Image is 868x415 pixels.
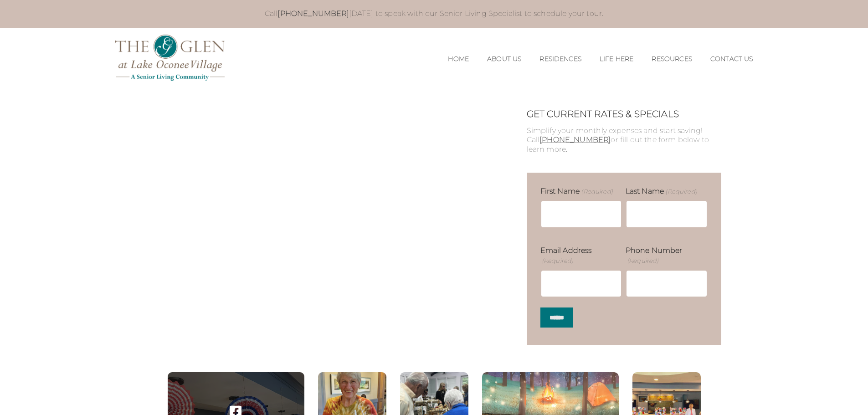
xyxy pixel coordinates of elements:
[541,256,573,265] span: (Required)
[540,186,613,196] label: First Name
[124,9,744,19] p: Call [DATE] to speak with our Senior Living Specialist to schedule your tour.
[539,135,611,144] a: [PHONE_NUMBER]
[652,55,692,63] a: Resources
[710,55,753,63] a: Contact Us
[115,35,225,81] img: The Glen Lake Oconee Home
[665,187,697,195] span: (Required)
[540,246,622,266] label: Email Address
[539,55,581,63] a: Residences
[600,55,633,63] a: Life Here
[277,9,349,18] a: [PHONE_NUMBER]
[626,186,697,196] label: Last Name
[527,126,721,154] p: Simplify your monthly expenses and start saving! Call or fill out the form below to learn more.
[448,55,469,63] a: Home
[487,55,521,63] a: About Us
[626,246,708,266] label: Phone Number
[580,187,613,195] span: (Required)
[527,108,721,119] h2: GET CURRENT RATES & SPECIALS
[626,256,658,265] span: (Required)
